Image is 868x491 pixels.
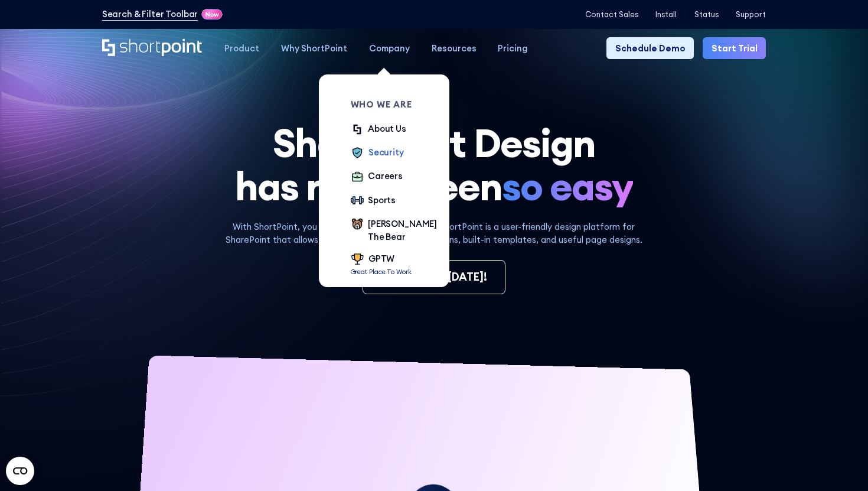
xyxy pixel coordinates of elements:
iframe: Chat Widget [809,434,868,491]
a: Home [102,39,203,58]
a: About Us [351,122,406,138]
div: GPTW [368,252,394,265]
a: Search & Filter Toolbar [102,8,198,21]
a: Company [358,37,420,59]
p: With ShortPoint, you are the SharePoint Designer. ShortPoint is a user-friendly design platform f... [214,220,654,246]
a: Security [351,146,404,161]
a: Pricing [487,37,539,59]
p: Great Place To Work [351,267,412,277]
div: Resources [432,42,477,55]
a: Sports [351,194,396,209]
div: Sports [368,194,396,207]
a: Careers [351,170,403,185]
div: Why ShortPoint [281,42,347,55]
span: so easy [502,165,633,208]
a: Status [694,10,719,19]
a: Schedule Demo [606,37,694,59]
div: About Us [368,122,406,135]
button: Open CMP widget [6,457,34,485]
a: Product [214,37,270,59]
a: Start Trial [703,37,766,59]
div: Who we are [351,100,437,109]
a: GPTW [351,252,412,268]
a: Support [736,10,766,19]
a: [PERSON_NAME] The Bear [351,217,437,243]
div: Company [369,42,410,55]
h1: SharePoint Design has never been [102,122,766,208]
a: Install [655,10,677,19]
a: Contact Sales [585,10,638,19]
a: Why ShortPoint [270,37,358,59]
div: [PERSON_NAME] The Bear [368,217,437,243]
a: Resources [420,37,487,59]
div: Security [368,146,404,159]
div: Careers [368,170,403,183]
div: Pricing [498,42,528,55]
div: Product [224,42,259,55]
